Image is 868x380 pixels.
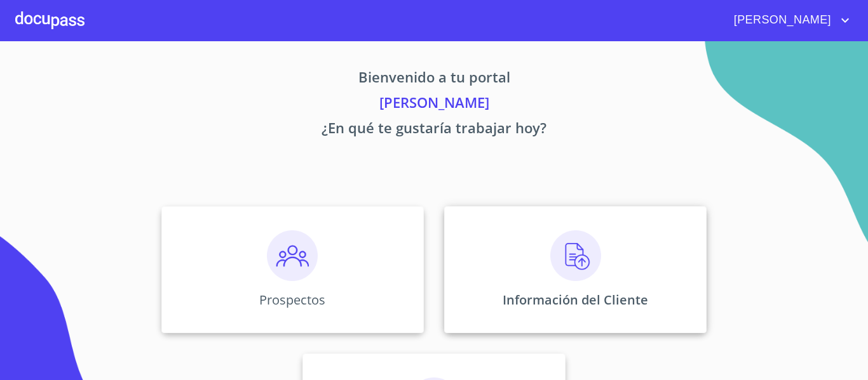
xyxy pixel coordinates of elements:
p: ¿En qué te gustaría trabajar hoy? [43,117,825,143]
p: Bienvenido a tu portal [43,67,825,92]
p: Información del Cliente [503,291,648,308]
img: prospectos.png [267,230,318,281]
p: [PERSON_NAME] [43,92,825,117]
span: [PERSON_NAME] [724,10,837,30]
p: Prospectos [259,291,325,308]
button: account of current user [724,10,853,30]
img: carga.png [550,230,601,281]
